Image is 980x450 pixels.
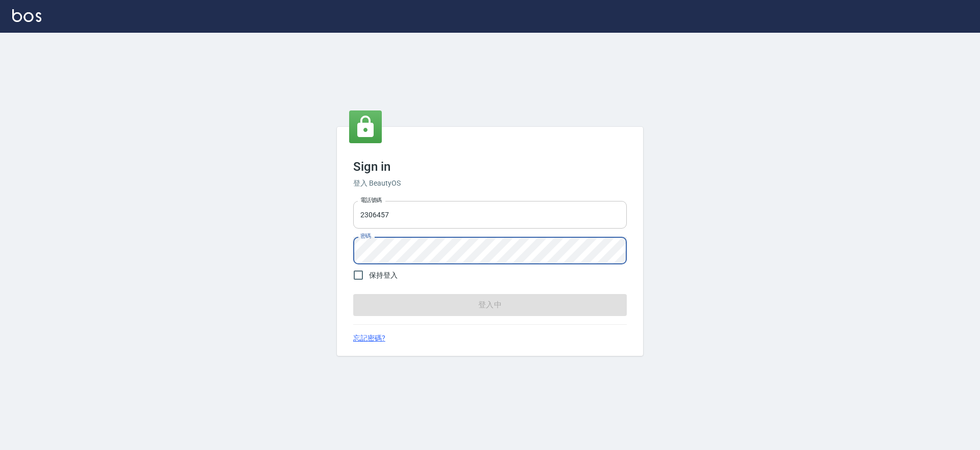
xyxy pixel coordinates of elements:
h3: Sign in [353,160,627,174]
a: 忘記密碼? [353,333,385,344]
label: 電話號碼 [360,196,382,204]
span: 保持登入 [369,270,398,281]
label: 密碼 [360,232,371,240]
img: Logo [12,9,41,22]
h6: 登入 BeautyOS [353,178,627,189]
